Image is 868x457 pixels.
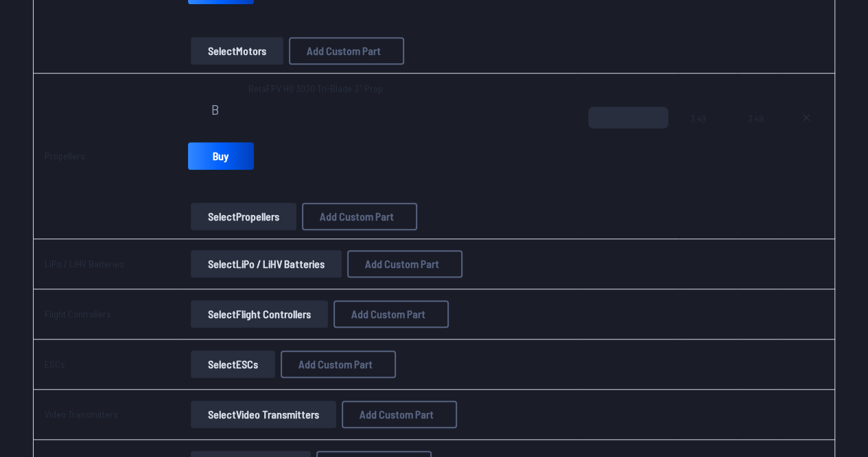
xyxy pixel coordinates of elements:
[248,82,383,94] span: BetaFPV HQ 3030 Tri-Blade 3" Prop
[248,82,383,96] a: BetaFPV HQ 3030 Tri-Blade 3" Prop
[188,37,286,65] a: SelectMotors
[289,37,404,65] button: Add Custom Part
[45,258,124,269] a: LiPo / LiHV Batteries
[45,308,111,320] a: Flight Controllers
[690,107,726,172] span: 3.49
[45,150,85,161] a: Propellers
[342,401,457,428] button: Add Custom Part
[188,300,331,328] a: SelectFlight Controllers
[188,350,278,378] a: SelectESCs
[188,250,344,278] a: SelectLiPo / LiHV Batteries
[320,211,394,222] span: Add Custom Part
[188,142,254,170] a: Buy
[351,309,425,320] span: Add Custom Part
[191,350,275,378] button: SelectESCs
[360,409,434,420] span: Add Custom Part
[45,358,65,370] a: ESCs
[302,203,417,230] button: Add Custom Part
[298,359,373,370] span: Add Custom Part
[188,401,339,428] a: SelectVideo Transmitters
[307,45,381,56] span: Add Custom Part
[211,102,219,116] span: B
[188,203,299,230] a: SelectPropellers
[45,408,118,420] a: Video Transmitters
[347,250,462,278] button: Add Custom Part
[191,300,328,328] button: SelectFlight Controllers
[333,300,449,328] button: Add Custom Part
[191,250,342,278] button: SelectLiPo / LiHV Batteries
[365,258,439,269] span: Add Custom Part
[281,350,396,378] button: Add Custom Part
[191,401,336,428] button: SelectVideo Transmitters
[748,107,767,172] span: 3.49
[191,37,283,65] button: SelectMotors
[191,203,296,230] button: SelectPropellers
